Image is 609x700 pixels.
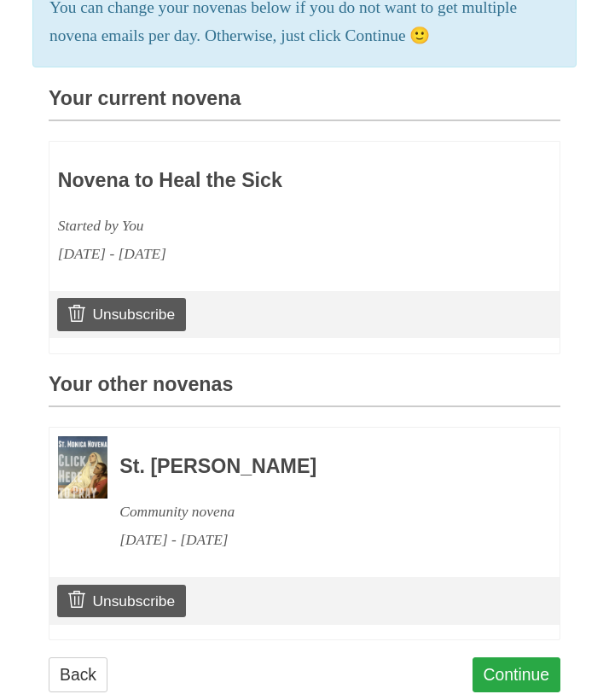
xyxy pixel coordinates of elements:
[58,212,452,240] div: Started by You
[49,374,560,407] h3: Your other novenas
[49,88,560,121] h3: Your current novena
[473,657,561,692] a: Continue
[119,526,513,554] div: [DATE] - [DATE]
[119,456,513,478] h3: St. [PERSON_NAME]
[49,657,107,692] a: Back
[57,298,186,330] a: Unsubscribe
[58,170,452,192] h3: Novena to Heal the Sick
[58,436,107,499] img: Novena image
[57,585,186,617] a: Unsubscribe
[119,498,513,526] div: Community novena
[58,240,452,268] div: [DATE] - [DATE]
